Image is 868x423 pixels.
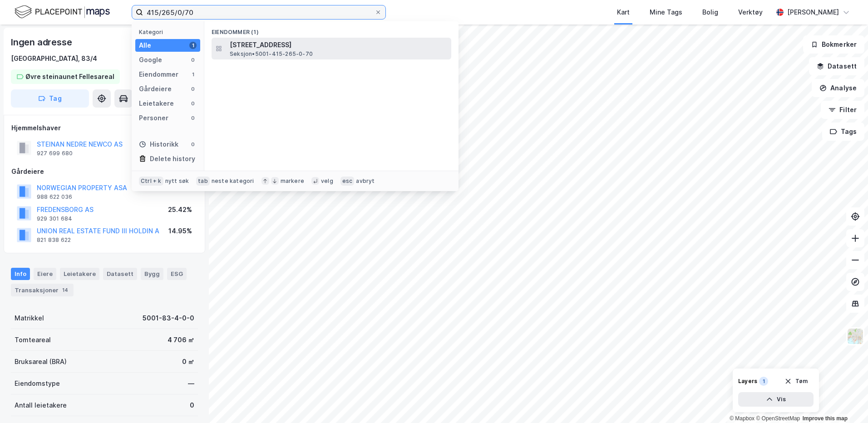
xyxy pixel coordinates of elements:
[189,56,197,64] div: 0
[189,71,197,78] div: 1
[617,7,630,18] div: Kart
[139,113,168,123] div: Personer
[809,57,864,75] button: Datasett
[321,177,333,185] div: velg
[847,328,864,345] img: Z
[139,54,162,65] div: Google
[189,42,197,49] div: 1
[15,334,51,345] div: Tomteareal
[11,166,197,177] div: Gårdeiere
[803,415,848,422] a: Improve this map
[779,374,814,389] button: Tøm
[702,7,718,18] div: Bolig
[204,21,459,38] div: Eiendommer (1)
[189,114,197,122] div: 0
[812,79,864,97] button: Analyse
[738,378,757,385] div: Layers
[139,84,172,94] div: Gårdeiere
[37,215,72,222] div: 929 301 684
[139,40,151,51] div: Alle
[823,379,868,423] iframe: Chat Widget
[168,334,194,345] div: 4 706 ㎡
[60,285,70,295] div: 14
[34,268,56,280] div: Eiere
[139,139,178,150] div: Historikk
[212,177,254,185] div: neste kategori
[650,7,682,18] div: Mine Tags
[11,35,74,49] div: Ingen adresse
[189,141,197,148] div: 0
[821,101,864,119] button: Filter
[37,150,73,157] div: 927 699 680
[822,123,864,141] button: Tags
[139,29,200,35] div: Kategori
[756,415,800,422] a: OpenStreetMap
[189,100,197,107] div: 0
[730,415,755,422] a: Mapbox
[11,89,89,108] button: Tag
[139,98,174,109] div: Leietakere
[15,313,44,324] div: Matrikkel
[168,204,192,215] div: 25.42%
[37,193,72,201] div: 988 622 036
[143,5,375,19] input: Søk på adresse, matrikkel, gårdeiere, leietakere eller personer
[281,177,304,185] div: markere
[182,356,194,367] div: 0 ㎡
[11,53,97,64] div: [GEOGRAPHIC_DATA], 83/4
[759,377,768,386] div: 1
[823,379,868,423] div: Kontrollprogram for chat
[165,177,189,185] div: nytt søk
[139,177,163,186] div: Ctrl + k
[196,177,210,186] div: tab
[143,313,194,324] div: 5001-83-4-0-0
[25,71,114,82] div: Øvre steinaunet Fellesareal
[787,7,839,18] div: [PERSON_NAME]
[11,123,197,133] div: Hjemmelshaver
[11,284,74,296] div: Transaksjoner
[150,153,195,164] div: Delete history
[189,85,197,93] div: 0
[15,4,110,20] img: logo.f888ab2527a4732fd821a326f86c7f29.svg
[803,35,864,54] button: Bokmerker
[141,268,163,280] div: Bygg
[139,69,178,80] div: Eiendommer
[738,392,814,407] button: Vis
[15,356,67,367] div: Bruksareal (BRA)
[15,378,60,389] div: Eiendomstype
[37,236,71,244] div: 821 838 622
[230,50,313,58] span: Seksjon • 5001-415-265-0-70
[168,226,192,236] div: 14.95%
[190,400,194,411] div: 0
[15,400,67,411] div: Antall leietakere
[60,268,99,280] div: Leietakere
[356,177,375,185] div: avbryt
[340,177,355,186] div: esc
[103,268,137,280] div: Datasett
[188,378,194,389] div: —
[11,268,30,280] div: Info
[738,7,763,18] div: Verktøy
[230,39,448,50] span: [STREET_ADDRESS]
[167,268,187,280] div: ESG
